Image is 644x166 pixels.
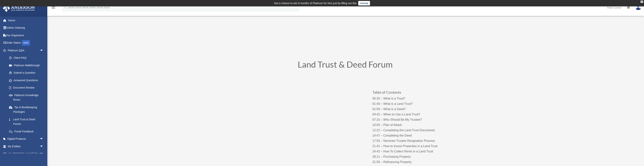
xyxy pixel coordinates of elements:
a: Digital Productsarrow_drop_down [3,135,49,143]
div: NEW [22,40,30,46]
i: menu [51,5,56,10]
div: close [641,1,643,3]
a: Answered Questions [5,76,49,84]
a: Land Trust & Deed Forum [5,116,47,128]
img: User Pic [635,5,641,10]
a: survey [358,1,370,5]
a: Platinum Walkthrough [5,62,49,69]
a: My Entitiesarrow_drop_down [3,143,49,150]
img: Anderson Advisors Platinum Portal [2,5,36,12]
a: menu [51,7,56,10]
a: Platinum Q&Aarrow_drop_down [3,47,49,54]
a: Portal Feedback [5,128,49,135]
a: Home [3,17,49,24]
a: Order StatusNEW [3,39,49,47]
a: Document Review [5,84,49,92]
a: My [PERSON_NAME] Teamarrow_drop_down [3,150,49,158]
div: Get a chance to win 6 months of Platinum for free just by filling out this [274,1,357,5]
a: Online Ordering [3,24,49,32]
a: Tax Organizers [3,32,49,39]
a: Submit a Question [5,69,49,77]
span: arrow_drop_down [40,143,47,150]
h3: Table of Contents [372,90,447,96]
a: Client FAQ [5,54,49,62]
h1: Land Trust & Deed Forum [243,60,447,71]
i: search [63,5,67,9]
span: arrow_drop_down [40,150,47,158]
a: Tax & Bookkeeping Packages [5,103,49,116]
a: Platinum Knowledge Room [5,91,49,103]
span: arrow_drop_down [40,135,47,143]
span: arrow_drop_down [40,47,47,54]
